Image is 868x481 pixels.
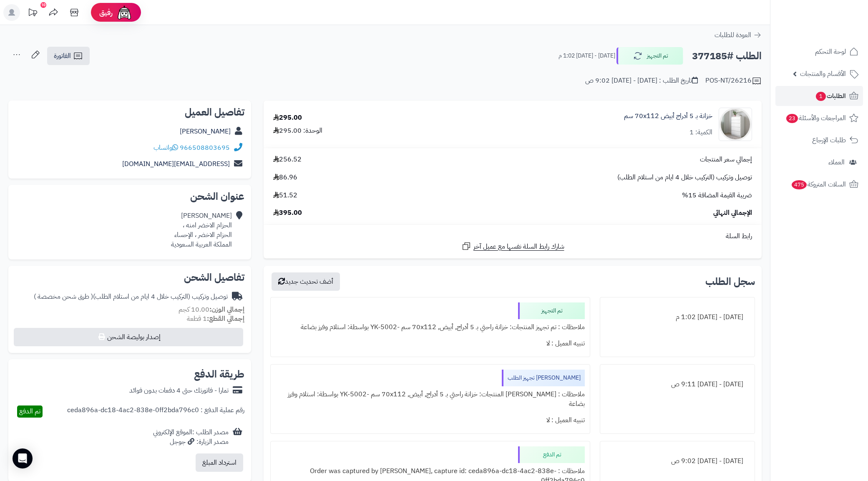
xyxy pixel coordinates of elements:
div: مصدر الطلب :الموقع الإلكتروني [153,428,229,447]
button: تم التجهيز [616,47,683,65]
a: السلات المتروكة475 [775,174,863,194]
a: [PERSON_NAME] [180,126,231,136]
a: تحديثات المنصة [22,4,43,23]
div: توصيل وتركيب (التركيب خلال 4 ايام من استلام الطلب) [34,292,228,302]
div: POS-NT/26216 [705,76,762,86]
div: [DATE] - [DATE] 1:02 م [605,309,750,325]
span: طلبات الإرجاع [812,134,846,146]
h2: تفاصيل الشحن [15,272,244,282]
div: تنبيه العميل : لا [276,335,585,352]
span: تم الدفع [19,406,40,416]
span: رفيق [99,8,113,18]
div: رقم عملية الدفع : ceda896a-dc18-4ac2-838e-0ff2bda796c0 [67,405,244,418]
span: 23 [786,114,798,123]
span: السلات المتروكة [791,179,846,190]
a: طلبات الإرجاع [775,130,863,150]
a: الطلبات1 [775,86,863,106]
span: العملاء [828,156,845,168]
button: أضف تحديث جديد [272,272,340,291]
div: ملاحظات : [PERSON_NAME] المنتجات: خزانة راحتي بـ 5 أدراج, أبيض, ‎70x112 سم‏ -YK-5002 بواسطة: استل... [276,386,585,412]
div: الكمية: 1 [689,128,712,137]
a: 966508803695 [180,143,230,153]
a: المراجعات والأسئلة23 [775,108,863,128]
div: تمارا - فاتورتك حتى 4 دفعات بدون فوائد [129,386,229,395]
a: العودة للطلبات [715,30,762,40]
div: تم الدفع [518,446,585,463]
span: العودة للطلبات [715,30,751,40]
h2: طريقة الدفع [194,369,244,379]
div: [PERSON_NAME] الحزام الاخضر امنه ، الحزام الاخضر ، الإحساء المملكة العربية السعودية [171,211,232,249]
h3: سجل الطلب [705,277,755,287]
a: شارك رابط السلة نفسها مع عميل آخر [461,241,564,252]
img: logo-2.png [811,20,860,37]
a: خزانة بـ 5 أدراج أبيض ‎70x112 سم‏ [624,111,712,121]
span: شارك رابط السلة نفسها مع عميل آخر [473,242,564,252]
a: العملاء [775,152,863,172]
strong: إجمالي القطع: [207,314,244,324]
small: 1 قطعة [187,314,244,324]
button: استرداد المبلغ [196,453,243,472]
div: تنبيه العميل : لا [276,412,585,428]
div: Open Intercom Messenger [13,448,33,468]
span: لوحة التحكم [815,46,846,58]
div: تم التجهيز [518,302,585,319]
img: 1747726680-1724661648237-1702540482953-8486464545656-90x90.jpg [719,108,752,141]
h2: عنوان الشحن [15,191,244,201]
small: [DATE] - [DATE] 1:02 م [559,52,615,60]
small: 10.00 كجم [179,305,244,315]
strong: إجمالي الوزن: [209,305,244,315]
span: الطلبات [815,90,846,102]
span: الفاتورة [54,51,71,61]
span: 1 [816,92,826,101]
span: ضريبة القيمة المضافة 15% [682,191,752,200]
span: 86.96 [273,173,297,182]
span: توصيل وتركيب (التركيب خلال 4 ايام من استلام الطلب) [617,173,752,182]
span: 475 [792,180,807,189]
span: 256.52 [273,155,302,164]
div: ملاحظات : تم تجهيز المنتجات: خزانة راحتي بـ 5 أدراج, أبيض, ‎70x112 سم‏ -YK-5002 بواسطة: استلام وف... [276,319,585,335]
span: الإجمالي النهائي [713,208,752,218]
span: الأقسام والمنتجات [800,68,846,80]
div: تاريخ الطلب : [DATE] - [DATE] 9:02 ص [585,76,698,86]
div: [DATE] - [DATE] 9:11 ص [605,376,750,393]
span: ( طرق شحن مخصصة ) [34,292,93,302]
div: [PERSON_NAME] تجهيز الطلب [502,370,585,386]
a: لوحة التحكم [775,42,863,62]
span: إجمالي سعر المنتجات [700,155,752,164]
div: مصدر الزيارة: جوجل [153,437,229,447]
div: 10 [40,2,46,8]
img: ai-face.png [116,4,133,21]
div: 295.00 [273,113,302,123]
button: إصدار بوليصة الشحن [14,328,243,346]
h2: الطلب #377185 [692,48,762,65]
h2: تفاصيل العميل [15,107,244,117]
a: الفاتورة [47,47,90,65]
span: المراجعات والأسئلة [785,112,846,124]
a: [EMAIL_ADDRESS][DOMAIN_NAME] [122,159,230,169]
span: 395.00 [273,208,302,218]
div: [DATE] - [DATE] 9:02 ص [605,453,750,469]
div: رابط السلة [267,232,758,241]
span: 51.52 [273,191,297,200]
a: واتساب [153,143,178,153]
div: الوحدة: 295.00 [273,126,322,136]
